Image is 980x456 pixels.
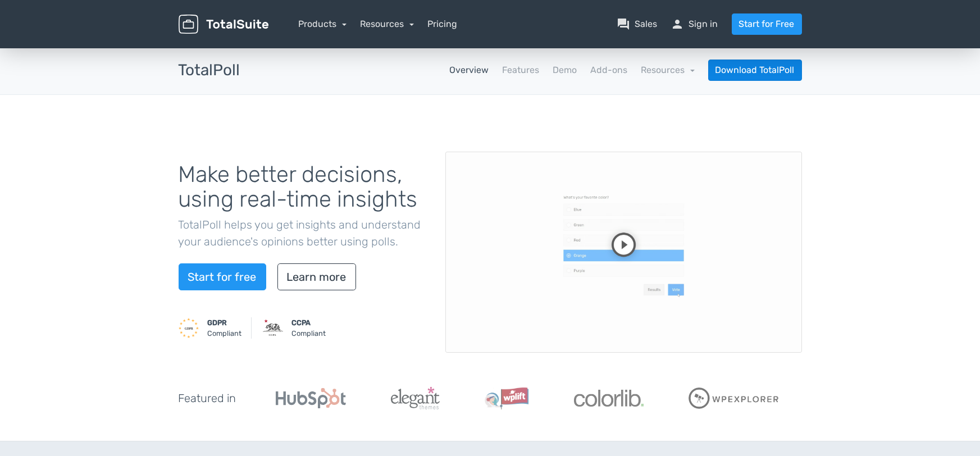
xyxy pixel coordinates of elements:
img: Hubspot [276,388,346,408]
a: Start for Free [732,13,802,35]
a: Resources [641,65,695,75]
img: Colorlib [574,390,644,407]
a: Download TotalPoll [708,60,802,81]
img: WPLift [485,387,529,409]
a: Add-ons [590,63,627,77]
a: Features [502,63,539,77]
p: TotalPoll helps you get insights and understand your audience's opinions better using polls. [179,216,429,250]
small: Compliant [292,317,326,339]
a: Demo [553,63,577,77]
a: personSign in [671,17,718,31]
a: Resources [360,19,414,29]
a: Start for free [179,263,266,290]
a: question_answerSales [617,17,658,31]
img: CCPA [263,318,283,338]
img: TotalSuite for WordPress [179,15,268,34]
h1: Make better decisions, using real-time insights [179,162,429,212]
small: Compliant [208,317,242,339]
strong: GDPR [208,318,227,327]
a: Products [299,19,347,29]
img: ElegantThemes [391,387,440,409]
img: GDPR [179,318,199,338]
h3: TotalPoll [179,62,240,79]
span: person [671,17,685,31]
a: Pricing [427,17,457,31]
img: WPExplorer [689,387,780,409]
h5: Featured in [179,392,236,404]
strong: CCPA [292,318,311,327]
a: Overview [449,63,489,77]
a: Learn more [277,263,356,290]
span: question_answer [617,17,631,31]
